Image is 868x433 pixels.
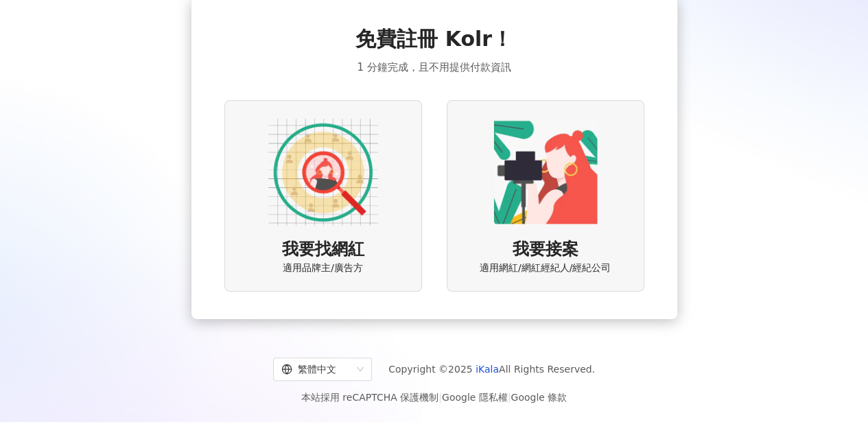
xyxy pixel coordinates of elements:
[282,238,364,261] span: 我要找網紅
[268,117,378,227] img: AD identity option
[357,59,511,75] span: 1 分鐘完成，且不用提供付款資訊
[355,25,513,54] span: 免費註冊 Kolr！
[283,261,363,275] span: 適用品牌主/廣告方
[301,389,567,406] span: 本站採用 reCAPTCHA 保護機制
[388,361,595,377] span: Copyright © 2025 All Rights Reserved.
[480,261,611,275] span: 適用網紅/網紅經紀人/經紀公司
[511,392,567,403] a: Google 條款
[491,117,600,227] img: KOL identity option
[438,392,442,403] span: |
[442,392,508,403] a: Google 隱私權
[513,238,578,261] span: 我要接案
[508,392,511,403] span: |
[476,364,499,375] a: iKala
[281,358,351,380] div: 繁體中文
